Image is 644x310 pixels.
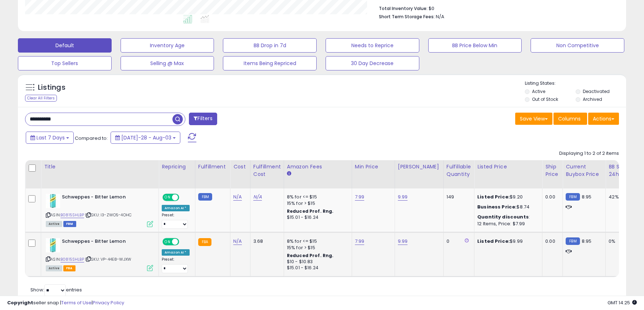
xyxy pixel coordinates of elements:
[93,299,124,306] a: Privacy Policy
[436,13,444,20] span: N/A
[287,265,346,271] div: $15.01 - $16.24
[61,299,92,306] a: Terms of Use
[233,163,247,171] div: Cost
[18,38,112,53] button: Default
[398,163,440,171] div: [PERSON_NAME]
[30,286,82,293] span: Show: entries
[532,96,558,102] label: Out of Stock
[609,238,632,245] div: 0%
[287,238,346,245] div: 8% for <= $15
[545,238,557,245] div: 0.00
[545,163,560,178] div: Ship Price
[582,193,592,200] span: 8.95
[7,299,33,306] strong: Copyright
[583,88,610,94] label: Deactivated
[7,300,124,306] div: seller snap | |
[198,238,211,246] small: FBA
[477,193,510,200] b: Listed Price:
[287,171,291,177] small: Amazon Fees.
[379,5,428,11] b: Total Inventory Value:
[515,113,552,125] button: Save View
[62,194,149,202] b: Schweppes - Bitter Lemon
[44,163,156,171] div: Title
[178,238,190,245] span: OFF
[85,256,131,262] span: | SKU: VP-44E8-WJXW
[18,56,112,70] button: Top Sellers
[46,221,62,227] span: All listings currently available for purchase on Amazon
[447,163,471,178] div: Fulfillable Quantity
[566,193,580,201] small: FBM
[355,193,365,201] a: 7.99
[287,208,334,214] b: Reduced Prof. Rng.
[287,163,349,171] div: Amazon Fees
[162,249,190,256] div: Amazon AI *
[26,132,74,144] button: Last 7 Days
[121,134,171,141] span: [DATE]-28 - Aug-03
[326,38,419,53] button: Needs to Reprice
[287,245,346,251] div: 15% for > $15
[608,299,637,306] span: 2025-08-13 14:25 GMT
[477,213,529,220] b: Quantity discounts
[398,193,408,201] a: 9.99
[162,205,190,211] div: Amazon AI *
[60,212,84,218] a: B0815SHLBP
[477,214,537,220] div: :
[253,163,281,178] div: Fulfillment Cost
[553,113,587,125] button: Columns
[162,163,192,171] div: Repricing
[326,56,419,70] button: 30 Day Decrease
[75,135,108,142] span: Compared to:
[545,194,557,200] div: 0.00
[287,215,346,221] div: $15.01 - $16.24
[477,221,537,227] div: 12 Items, Price: $7.99
[62,238,149,247] b: Schweppes - Bitter Lemon
[223,38,317,53] button: BB Drop in 7d
[447,194,469,200] div: 149
[582,238,592,245] span: 8.95
[162,257,190,273] div: Preset:
[46,194,60,208] img: 31EKG-IG3gL._SL40_.jpg
[111,132,180,144] button: [DATE]-28 - Aug-03
[428,38,522,53] button: BB Price Below Min
[162,213,190,229] div: Preset:
[46,194,153,226] div: ASIN:
[447,238,469,245] div: 0
[583,96,602,102] label: Archived
[163,238,172,245] span: ON
[525,80,626,87] p: Listing States:
[253,238,278,245] div: 3.68
[558,115,581,122] span: Columns
[253,193,262,201] a: N/A
[163,195,172,201] span: ON
[398,238,408,245] a: 9.99
[477,204,537,210] div: $8.74
[198,193,212,201] small: FBM
[566,163,602,178] div: Current Buybox Price
[532,88,545,94] label: Active
[36,134,65,141] span: Last 7 Days
[609,194,632,200] div: 42%
[477,238,537,245] div: $9.99
[355,238,365,245] a: 7.99
[287,259,346,265] div: $10 - $10.83
[477,163,539,171] div: Listed Price
[477,203,517,210] b: Business Price:
[25,95,57,102] div: Clear All Filters
[63,265,75,271] span: FBA
[233,238,242,245] a: N/A
[189,113,217,125] button: Filters
[198,163,227,171] div: Fulfillment
[223,56,317,70] button: Items Being Repriced
[63,221,76,227] span: FBM
[46,265,62,271] span: All listings currently available for purchase on Amazon
[477,194,537,200] div: $9.20
[233,193,242,201] a: N/A
[559,150,619,157] div: Displaying 1 to 2 of 2 items
[85,212,132,218] span: | SKU: I3-ZWO5-4OHC
[379,14,435,20] b: Short Term Storage Fees:
[287,200,346,207] div: 15% for > $15
[477,238,510,245] b: Listed Price:
[46,238,60,252] img: 31EKG-IG3gL._SL40_.jpg
[609,163,635,178] div: BB Share 24h.
[121,38,214,53] button: Inventory Age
